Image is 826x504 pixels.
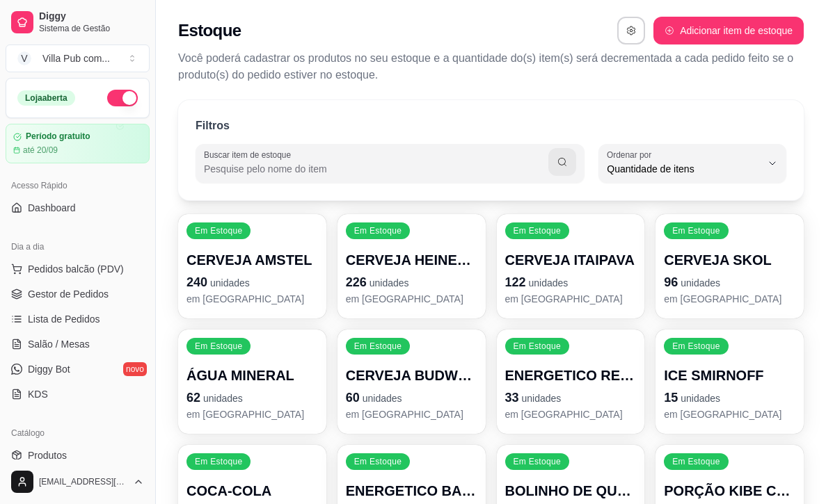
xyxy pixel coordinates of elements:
button: Select a team [6,44,150,72]
h2: Estoque [178,19,241,42]
button: Em EstoqueCERVEJA BUDWEISER60unidadesem [GEOGRAPHIC_DATA] [337,330,486,434]
span: unidades [681,393,720,404]
p: ÁGUA MINERAL [186,366,318,385]
button: Alterar Status [107,90,138,106]
p: em [GEOGRAPHIC_DATA] [505,407,637,421]
span: Produtos [28,448,67,462]
div: Dia a dia [6,236,150,258]
span: Quantidade de itens [607,162,761,176]
p: CERVEJA ITAIPAVA [505,250,637,270]
span: unidades [203,393,243,404]
p: em [GEOGRAPHIC_DATA] [186,407,318,421]
a: KDS [6,383,150,405]
div: Catálogo [6,422,150,444]
button: Em EstoqueCERVEJA AMSTEL240unidadesem [GEOGRAPHIC_DATA] [178,214,326,318]
a: Lista de Pedidos [6,308,150,330]
p: em [GEOGRAPHIC_DATA] [505,292,637,306]
p: Filtros [196,117,230,134]
p: CERVEJA AMSTEL [186,250,318,270]
p: 226 [346,273,477,292]
p: Em Estoque [672,225,720,236]
button: Em EstoqueCERVEJA SKOL96unidadesem [GEOGRAPHIC_DATA] [656,214,804,318]
span: unidades [522,393,562,404]
p: em [GEOGRAPHIC_DATA] [346,292,477,306]
p: Em Estoque [195,341,242,352]
p: PORÇÃO KIBE COM QUEIJO 6 UNIDADES [664,481,795,501]
span: Salão / Mesas [28,337,90,351]
p: Em Estoque [514,456,561,467]
article: Período gratuito [26,131,90,142]
article: até 20/09 [23,145,58,156]
button: Adicionar item de estoque [653,17,804,44]
span: unidades [210,277,250,288]
a: Gestor de Pedidos [6,283,150,305]
a: Período gratuitoaté 20/09 [6,124,150,163]
button: [EMAIL_ADDRESS][DOMAIN_NAME] [6,465,150,498]
p: 240 [186,273,318,292]
span: Pedidos balcão (PDV) [28,262,124,276]
p: ENERGETICO RED BULL [505,366,637,385]
input: Buscar item de estoque [204,162,548,176]
p: em [GEOGRAPHIC_DATA] [186,292,318,306]
span: Gestor de Pedidos [28,287,109,301]
p: em [GEOGRAPHIC_DATA] [664,407,795,421]
button: Em EstoqueCERVEJA HEINEKEN226unidadesem [GEOGRAPHIC_DATA] [337,214,486,318]
p: CERVEJA SKOL [664,250,795,270]
button: Em EstoqueICE SMIRNOFF15unidadesem [GEOGRAPHIC_DATA] [656,330,804,434]
button: Ordenar porQuantidade de itens [598,144,786,183]
span: V [17,51,31,65]
p: em [GEOGRAPHIC_DATA] [664,292,795,306]
p: 62 [186,388,318,407]
p: ICE SMIRNOFF [664,366,795,385]
div: Acesso Rápido [6,174,150,197]
p: Em Estoque [195,456,242,467]
a: DiggySistema de Gestão [6,6,150,39]
span: unidades [363,393,402,404]
span: unidades [529,277,569,288]
label: Ordenar por [607,149,656,161]
p: Em Estoque [514,341,561,352]
p: CERVEJA BUDWEISER [346,366,477,385]
span: Dashboard [28,201,76,215]
button: Em EstoqueCERVEJA ITAIPAVA122unidadesem [GEOGRAPHIC_DATA] [497,214,645,318]
p: Você poderá cadastrar os produtos no seu estoque e a quantidade do(s) item(s) será decrementada a... [178,50,804,83]
label: Buscar item de estoque [204,149,296,161]
p: 15 [664,388,795,407]
p: COCA-COLA [186,481,318,501]
p: 60 [346,388,477,407]
span: Sistema de Gestão [39,23,144,34]
button: Pedidos balcão (PDV) [6,258,150,280]
span: Lista de Pedidos [28,312,100,326]
a: Dashboard [6,197,150,219]
button: Em EstoqueENERGETICO RED BULL33unidadesem [GEOGRAPHIC_DATA] [497,330,645,434]
span: [EMAIL_ADDRESS][DOMAIN_NAME] [39,476,127,487]
p: Em Estoque [354,456,402,467]
p: Em Estoque [195,225,242,236]
p: Em Estoque [514,225,561,236]
span: Diggy [39,10,144,23]
a: Diggy Botnovo [6,358,150,380]
p: 96 [664,273,795,292]
p: BOLINHO DE QUEIJO 6 UNIDADES [505,481,637,501]
div: Villa Pub com ... [42,51,110,65]
p: em [GEOGRAPHIC_DATA] [346,407,477,421]
p: CERVEJA HEINEKEN [346,250,477,270]
p: Em Estoque [354,225,402,236]
span: KDS [28,387,48,401]
p: Em Estoque [672,341,720,352]
span: unidades [681,277,720,288]
p: 122 [505,273,637,292]
span: Diggy Bot [28,362,70,376]
div: Loja aberta [17,90,75,106]
span: unidades [370,277,409,288]
a: Produtos [6,444,150,466]
p: Em Estoque [672,456,720,467]
button: Em EstoqueÁGUA MINERAL62unidadesem [GEOGRAPHIC_DATA] [178,330,326,434]
p: 33 [505,388,637,407]
p: Em Estoque [354,341,402,352]
p: ENERGETICO BALLY [346,481,477,501]
a: Salão / Mesas [6,333,150,355]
